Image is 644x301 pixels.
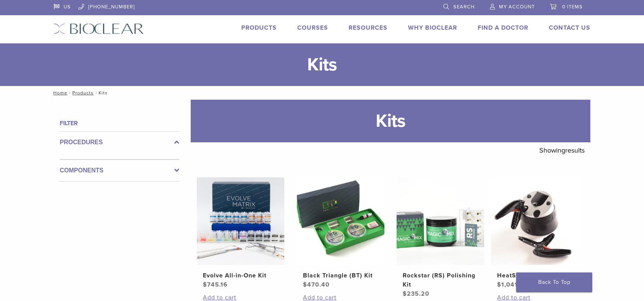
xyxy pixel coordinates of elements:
span: My Account [499,4,535,10]
a: Contact Us [549,24,590,32]
img: Black Triangle (BT) Kit [297,177,384,265]
a: Evolve All-in-One KitEvolve All-in-One Kit $745.16 [196,177,285,289]
bdi: 470.40 [303,281,330,288]
a: HeatSync KitHeatSync Kit $1,041.70 [491,177,579,289]
a: Why Bioclear [408,24,457,32]
span: / [67,91,72,95]
span: $ [403,290,407,298]
img: Evolve All-in-One Kit [197,177,284,265]
img: HeatSync Kit [491,177,579,265]
label: Procedures [60,138,179,147]
label: Components [60,166,179,175]
a: Home [51,90,67,96]
h2: Evolve All-in-One Kit [203,271,278,280]
span: 0 items [562,4,583,10]
img: Bioclear [54,23,144,34]
span: $ [497,281,501,288]
a: Back To Top [516,272,592,292]
a: Rockstar (RS) Polishing KitRockstar (RS) Polishing Kit $235.20 [396,177,485,298]
span: / [94,91,99,95]
h2: HeatSync Kit [497,271,572,280]
a: Products [72,90,94,96]
a: Products [241,24,277,32]
img: Rockstar (RS) Polishing Kit [397,177,484,265]
nav: Kits [48,86,596,100]
span: Search [453,4,475,10]
p: Showing results [539,142,585,158]
a: Find A Doctor [478,24,528,32]
a: Resources [349,24,387,32]
h2: Black Triangle (BT) Kit [303,271,378,280]
bdi: 1,041.70 [497,281,527,288]
bdi: 745.16 [203,281,228,288]
h4: Filter [60,119,179,128]
h1: Kits [191,100,590,142]
span: $ [303,281,307,288]
span: $ [203,281,207,288]
bdi: 235.20 [403,290,429,298]
h2: Rockstar (RS) Polishing Kit [403,271,478,289]
a: Courses [297,24,328,32]
a: Black Triangle (BT) KitBlack Triangle (BT) Kit $470.40 [296,177,385,289]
